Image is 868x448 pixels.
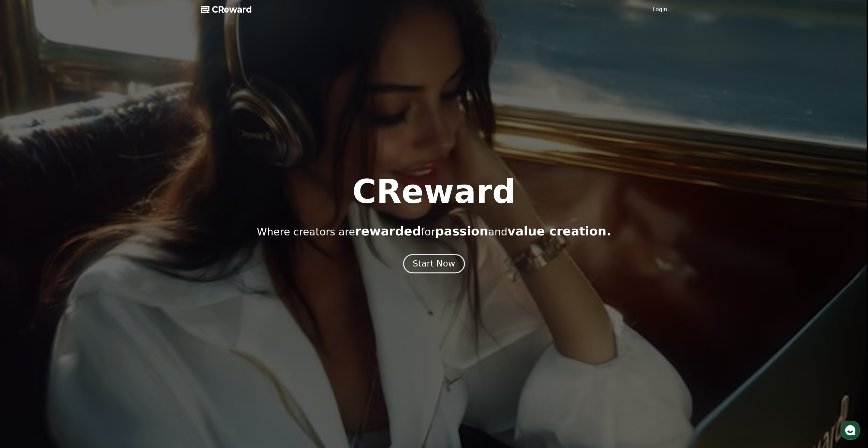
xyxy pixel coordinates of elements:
h1: CReward [352,175,516,208]
a: CReward [201,4,252,15]
span: Home [17,227,29,232]
a: Login [652,5,667,14]
span: CReward [212,4,252,15]
span: passion [435,224,488,238]
a: Home [2,216,45,233]
span: Settings [101,227,118,232]
span: rewarded [355,224,421,238]
div: Start Now [413,258,455,270]
span: Messages [57,227,77,232]
a: Settings [88,216,131,233]
a: Start Now [404,261,464,268]
p: Where creators are for and [257,225,611,238]
span: value creation. [507,224,611,238]
a: Messages [45,216,88,233]
button: Start Now [403,254,465,273]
